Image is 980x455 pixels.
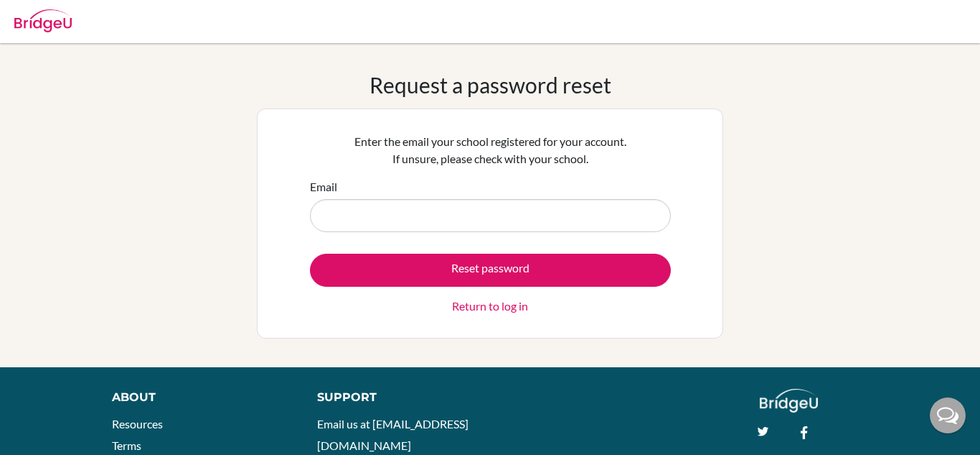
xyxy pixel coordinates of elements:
[760,389,818,413] img: logo_white@2x-f4f0deed5e89b7ecb1c2cc34c3e3d731f90f0f143d5ea2071677605dd97b5244.png
[310,178,337,196] label: Email
[317,417,468,452] a: Email us at [EMAIL_ADDRESS][DOMAIN_NAME]
[310,133,671,167] p: Enter the email your school registered for your account. If unsure, please check with your school.
[112,417,163,431] a: Resources
[452,298,528,315] a: Return to log in
[14,9,72,32] img: Bridge-U
[310,254,671,287] button: Reset password
[369,72,611,98] h1: Request a password reset
[112,438,141,452] a: Terms
[112,389,285,406] div: About
[317,389,476,406] div: Support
